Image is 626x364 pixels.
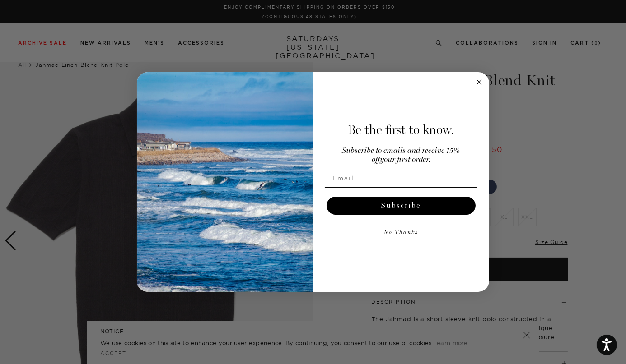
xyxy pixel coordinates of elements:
span: off [372,156,380,164]
button: Subscribe [327,197,476,215]
input: Email [325,169,477,187]
button: Close dialog [474,77,485,88]
span: Subscribe to emails and receive 15% [342,147,460,155]
img: underline [325,187,477,188]
span: Be the first to know. [348,122,454,138]
img: 125c788d-000d-4f3e-b05a-1b92b2a23ec9.jpeg [137,72,313,292]
button: No Thanks [325,224,477,242]
span: your first order. [380,156,430,164]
